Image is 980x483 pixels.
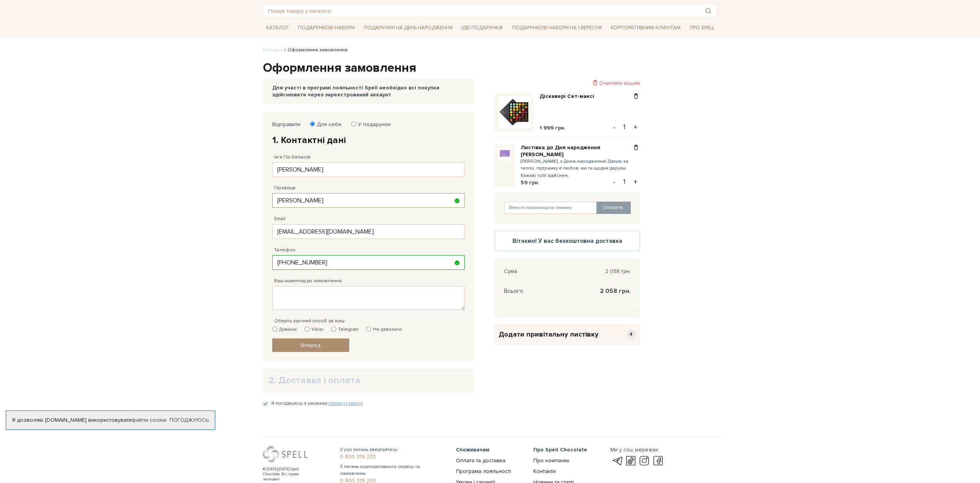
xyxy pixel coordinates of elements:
a: Подарункові набори [295,22,358,34]
span: + [627,330,636,339]
a: Діскавері Сет-максі [539,93,600,100]
button: Оновити [596,202,631,214]
input: Telegram [331,326,336,332]
a: Умови і гарантії [328,401,363,406]
h2: 2. Доставка і оплата [268,374,469,386]
div: Очистити кошик [495,79,640,87]
span: Всього [504,288,523,295]
input: Не дзвонити [366,326,371,332]
label: Я погоджуюсь з умовами: [271,400,363,407]
a: Про Spell [687,22,717,34]
a: Оплата та доставка [456,457,506,464]
a: facebook [652,456,665,466]
span: 59 грн. [521,179,539,186]
input: Viber [305,326,310,332]
label: Оберіть зручний спосіб зв`язку: [274,318,346,325]
label: Не дзвонити [366,326,402,333]
span: 2 058 грн. [600,288,631,295]
a: Контакти [533,468,556,475]
div: Я дозволяю [DOMAIN_NAME] використовувати [6,417,215,424]
button: Пошук товару у каталозі [699,4,717,18]
label: Прізвище [274,185,296,192]
label: Viber [305,326,323,333]
div: Вітаємо! У вас безкоштовна доставка [501,237,633,244]
a: Корпоративним клієнтам [608,21,683,34]
span: З усіх питань звертайтесь: [340,446,447,453]
span: Сума [504,268,517,275]
button: - [610,176,618,188]
span: Споживачам [456,446,489,453]
label: Для себе [312,121,342,128]
label: Телефон [274,247,295,254]
a: Про компанію [533,457,570,464]
a: instagram [638,456,651,466]
span: 2 058 грн. [605,268,631,275]
label: Дзвінок [272,326,297,333]
a: файли cookie [132,417,167,423]
label: Відправити [272,121,300,128]
span: Про Spell Chocolate [533,446,587,453]
a: Подарункові набори на 1 Вересня [509,21,605,34]
button: + [631,176,640,188]
h1: Оформлення замовлення [263,60,717,76]
input: Ввести промокод на знижку [504,202,597,214]
div: Ми у соц. мережах: [610,446,664,453]
label: Email [274,215,285,222]
input: Дзвінок [272,326,277,332]
input: Пошук товару у каталозі [263,4,699,18]
a: 0 800 319 233 [340,453,447,460]
a: Листівка до Дня народження [PERSON_NAME] [521,144,621,158]
input: Для себе [310,121,315,126]
span: Додати привітальну листівку [499,330,598,339]
label: У подарунок [353,121,391,128]
span: Вперед [301,342,320,348]
a: tik-tok [624,456,637,466]
button: - [610,121,618,133]
a: Головна [263,47,282,53]
div: Для участі в програмі лояльності Spell необхідно всі покупки здійснювати через зареєстрований акк... [272,84,465,98]
img: Діскавері Сет-максі [498,96,530,128]
input: У подарунок [351,121,356,126]
a: Програма лояльності [456,468,511,475]
a: Подарунки на День народження [361,22,456,34]
img: Листівка до Дня народження лавандова [498,147,511,161]
a: Ідеї подарунків [458,22,506,34]
label: Telegram [331,326,358,333]
label: Ваш коментар до замовлення. [274,278,343,284]
a: Каталог [263,22,292,34]
span: 1 999 грн. [539,125,566,131]
li: Оформлення замовлення [282,47,347,54]
label: Ім'я По-батькові [274,154,311,161]
small: [PERSON_NAME], з Днем народження! Дякую за тепло, підтримку й любов, які ти щодня даруєш. Бажаю т... [521,158,632,179]
span: З питань корпоративного сервісу та замовлень: [340,463,447,477]
div: © [DATE]-[DATE] Spell Chocolate. Всі права захищені [263,467,315,482]
h2: 1. Контактні дані [272,134,465,146]
a: Погоджуюсь [169,417,209,424]
button: + [631,121,640,133]
a: telegram [610,456,623,466]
